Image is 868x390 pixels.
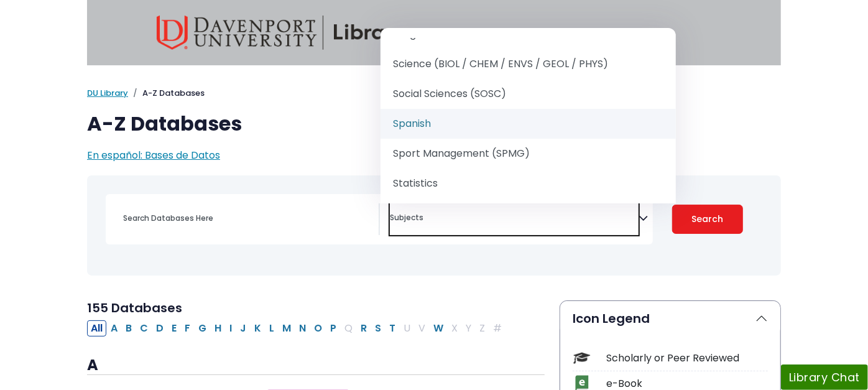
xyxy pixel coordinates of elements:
[310,320,326,337] button: Filter Results O
[136,320,152,337] button: Filter Results C
[371,320,385,337] button: Filter Results S
[116,209,379,227] input: Search database by title or keyword
[128,87,205,100] li: A-Z Databases
[295,320,310,337] button: Filter Results N
[87,87,128,99] a: DU Library
[87,175,781,276] nav: Search filters
[87,299,182,317] span: 155 Databases
[381,139,676,169] li: Sport Management (SPMG)
[122,320,136,337] button: Filter Results B
[251,320,265,337] button: Filter Results K
[672,205,743,234] button: Submit for Search Results
[386,320,399,337] button: Filter Results T
[326,320,340,337] button: Filter Results P
[573,350,590,366] img: Icon Scholarly or Peer Reviewed
[606,351,768,366] div: Scholarly or Peer Reviewed
[381,109,676,139] li: Spanish
[265,320,278,337] button: Filter Results L
[226,320,236,337] button: Filter Results I
[211,320,225,337] button: Filter Results H
[87,320,507,335] div: Alpha-list to filter by first letter of database name
[430,320,447,337] button: Filter Results W
[87,87,781,100] nav: breadcrumb
[168,320,180,337] button: Filter Results E
[107,320,121,337] button: Filter Results A
[781,364,868,390] button: Library Chat
[236,320,250,337] button: Filter Results J
[390,214,639,224] textarea: Search
[381,49,676,79] li: Science (BIOL / CHEM / ENVS / GEOL / PHYS)
[560,301,780,336] button: Icon Legend
[357,320,371,337] button: Filter Results R
[279,320,295,337] button: Filter Results M
[381,79,676,109] li: Social Sciences (SOSC)
[195,320,210,337] button: Filter Results G
[87,148,220,162] a: En español: Bases de Datos
[87,320,106,337] button: All
[181,320,194,337] button: Filter Results F
[381,169,676,198] li: Statistics
[152,320,167,337] button: Filter Results D
[87,356,545,375] h3: A
[87,112,781,136] h1: A-Z Databases
[157,16,405,50] img: Davenport University Library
